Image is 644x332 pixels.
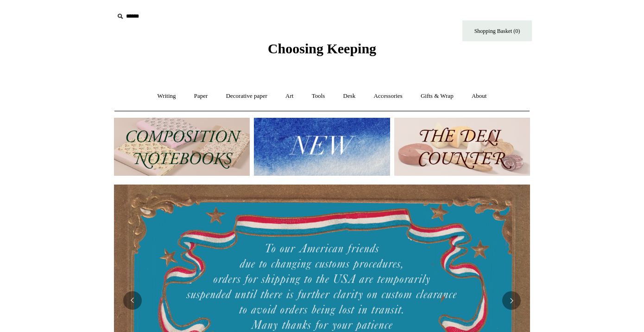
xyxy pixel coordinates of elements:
[186,84,216,109] a: Paper
[218,84,276,109] a: Decorative paper
[463,84,495,109] a: About
[412,84,462,109] a: Gifts & Wrap
[303,84,334,109] a: Tools
[462,20,532,41] a: Shopping Basket (0)
[277,84,302,109] a: Art
[366,84,411,109] a: Accessories
[394,118,530,176] img: The Deli Counter
[254,118,390,176] img: New.jpg__PID:f73bdf93-380a-4a35-bcfe-7823039498e1
[335,84,364,109] a: Desk
[268,48,376,55] a: Choosing Keeping
[123,291,142,310] button: Previous
[268,41,376,56] span: Choosing Keeping
[149,84,184,109] a: Writing
[114,118,250,176] img: 202302 Composition ledgers.jpg__PID:69722ee6-fa44-49dd-a067-31375e5d54ec
[502,291,521,310] button: Next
